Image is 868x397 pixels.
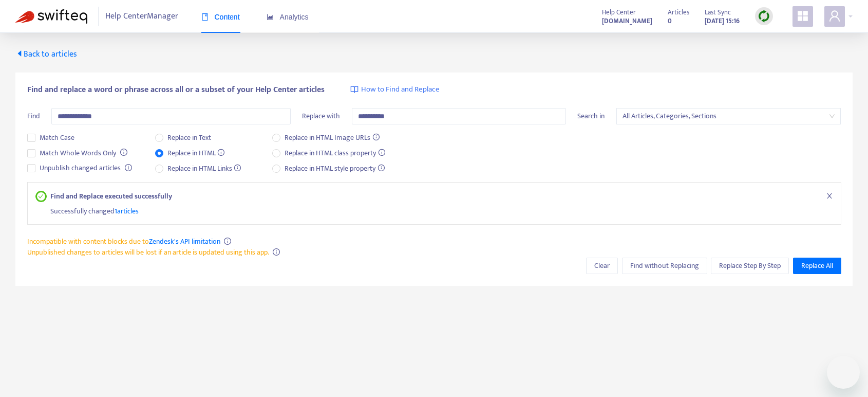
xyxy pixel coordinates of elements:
span: Help Center Manager [105,7,178,26]
span: user [828,10,841,22]
span: caret-left [15,49,24,58]
span: area-chart [267,13,274,21]
strong: Find and Replace executed successfully [50,191,172,202]
strong: [DOMAIN_NAME] [602,15,652,27]
span: appstore [797,10,809,22]
img: Swifteq [15,9,87,24]
span: Unpublished changes to articles will be lost if an article is updated using this app. [27,246,269,258]
span: Find without Replacing [630,260,699,272]
span: Content [201,13,240,21]
span: Replace in Text [163,132,215,143]
span: 1 articles [115,205,139,217]
div: Successfully changed [50,202,833,216]
img: image-link [350,85,358,94]
span: Last Sync [705,7,731,18]
span: info-circle [273,248,280,256]
span: check [38,193,44,199]
strong: [DATE] 15:16 [705,15,740,27]
span: info-circle [224,238,231,245]
a: Zendesk's API limitation [149,236,220,247]
a: [DOMAIN_NAME] [602,15,652,27]
span: Replace with [302,110,340,122]
span: Search in [577,110,605,122]
button: Clear [586,258,618,274]
span: Replace in HTML style property [280,163,389,174]
strong: 0 [668,15,672,27]
span: book [201,13,209,21]
span: Match Whole Words Only [35,148,120,159]
span: Articles [668,7,689,18]
span: Replace in HTML [163,148,229,159]
span: All Articles, Categories, Sections [622,109,835,124]
span: Replace in HTML class property [280,148,389,159]
span: close [826,192,833,200]
span: Help Center [602,7,636,18]
span: Back to articles [15,47,77,61]
span: Find [27,110,40,122]
button: Replace Step By Step [711,258,789,274]
a: How to Find and Replace [350,84,440,96]
span: How to Find and Replace [361,84,440,96]
span: Clear [594,260,610,272]
span: Find and replace a word or phrase across all or a subset of your Help Center articles [27,84,325,96]
span: Replace Step By Step [719,260,781,272]
span: info-circle [125,164,132,171]
span: Incompatible with content blocks due to [27,236,220,247]
span: info-circle [120,149,127,156]
iframe: Button to launch messaging window [827,356,860,389]
span: Analytics [267,13,309,21]
button: Find without Replacing [622,258,707,274]
span: Unpublish changed articles [35,163,125,174]
span: Replace in HTML Links [163,163,246,174]
span: Replace All [801,260,833,272]
span: Match Case [35,132,79,143]
img: sync.dc5367851b00ba804db3.png [758,10,770,23]
button: Replace All [793,258,841,274]
span: Replace in HTML Image URLs [280,132,384,143]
